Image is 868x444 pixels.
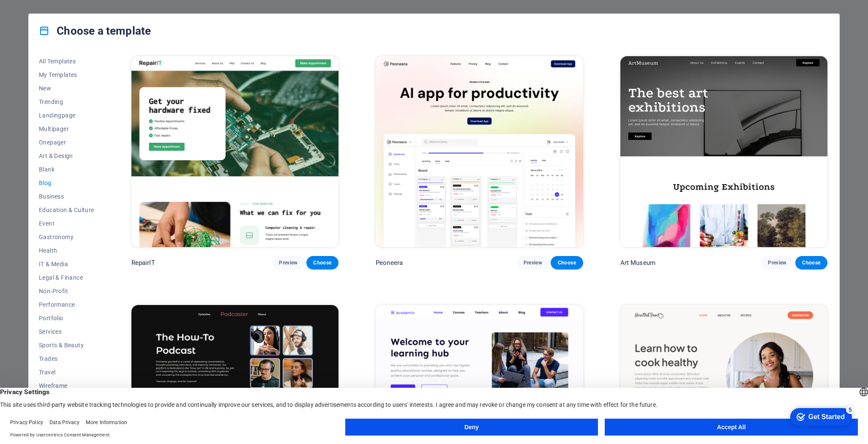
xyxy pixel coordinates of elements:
[39,58,94,65] span: All Templates
[39,109,94,122] button: Landingpage
[39,163,94,176] button: Blank
[39,247,94,254] span: Health
[39,298,94,311] button: Performance
[39,180,94,186] span: Blog
[39,274,94,281] span: Legal & Finance
[517,256,549,270] button: Preview
[39,71,94,78] span: My Templates
[551,256,583,270] button: Choose
[761,256,793,270] button: Preview
[39,125,94,132] span: Multipager
[39,149,94,163] button: Art & Design
[39,257,94,271] button: IT & Media
[795,256,827,270] button: Choose
[39,54,94,68] button: All Templates
[39,244,94,257] button: Health
[39,85,94,92] span: New
[39,288,94,294] span: Non-Profit
[39,24,151,38] h4: Choose a template
[39,284,94,298] button: Non-Profit
[620,259,655,267] p: Art Museum
[39,203,94,217] button: Education & Culture
[39,342,94,349] span: Sports & Beauty
[39,379,94,392] button: Wireframe
[39,325,94,338] button: Services
[39,220,94,227] span: Event
[279,259,298,266] span: Preview
[802,259,821,266] span: Choose
[39,271,94,284] button: Legal & Finance
[39,230,94,244] button: Gastronomy
[39,82,94,95] button: New
[39,139,94,146] span: Onepager
[39,315,94,321] span: Portfolio
[39,301,94,308] span: Performance
[131,56,338,247] img: RepairIT
[39,217,94,230] button: Event
[376,56,583,247] img: Peoneera
[39,207,94,213] span: Education & Culture
[272,256,304,270] button: Preview
[39,338,94,352] button: Sports & Beauty
[39,234,94,240] span: Gastronomy
[39,382,94,389] span: Wireframe
[39,311,94,325] button: Portfolio
[768,259,786,266] span: Preview
[39,136,94,149] button: Onepager
[39,355,94,362] span: Trades
[39,95,94,109] button: Trending
[63,2,71,10] div: 5
[557,259,576,266] span: Choose
[39,176,94,190] button: Blog
[39,261,94,267] span: IT & Media
[131,259,155,267] p: RepairIT
[7,4,68,22] div: Get Started 5 items remaining, 0% complete
[376,259,403,267] p: Peoneera
[313,259,332,266] span: Choose
[39,98,94,105] span: Trending
[39,122,94,136] button: Multipager
[39,112,94,119] span: Landingpage
[39,166,94,173] span: Blank
[524,259,542,266] span: Preview
[39,369,94,376] span: Travel
[25,9,61,17] div: Get Started
[620,56,827,247] img: Art Museum
[306,256,338,270] button: Choose
[39,153,94,159] span: Art & Design
[39,193,94,200] span: Business
[39,68,94,82] button: My Templates
[39,365,94,379] button: Travel
[39,328,94,335] span: Services
[39,190,94,203] button: Business
[39,352,94,365] button: Trades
